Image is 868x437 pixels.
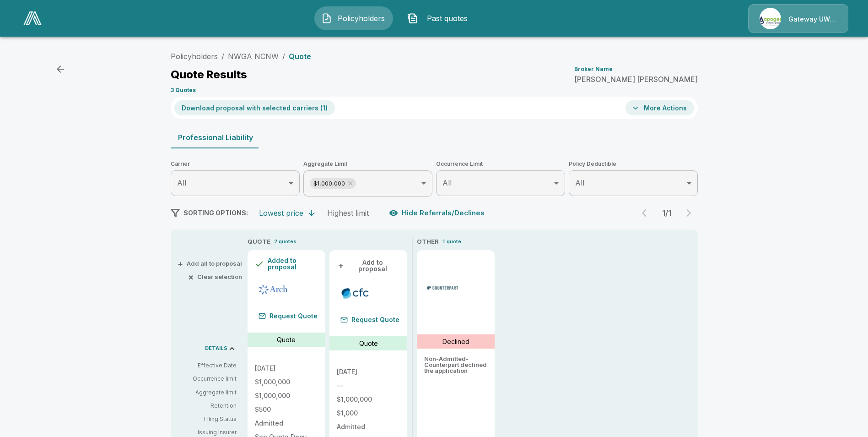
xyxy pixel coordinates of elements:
[259,208,303,218] div: Lowest price
[442,178,452,187] span: All
[255,406,318,413] p: $500
[447,238,461,246] p: quote
[289,53,311,60] p: Quote
[387,204,488,222] button: Hide Referrals/Declines
[424,356,487,374] p: Non-Admitted - Counterpart declined the application
[574,66,613,72] p: Broker Name
[178,428,237,437] p: Issuing Insurer
[188,274,194,280] span: ×
[436,159,565,169] span: Occurrence Limit
[569,159,698,169] span: Policy Deductible
[178,261,183,267] span: +
[422,13,472,24] span: Past quotes
[178,415,237,423] p: Filing Status
[274,238,297,246] p: 2 quotes
[257,283,290,296] img: archmpl
[337,410,400,416] p: $1,000
[178,388,237,397] p: Aggregate limit
[248,237,270,246] p: QUOTE
[171,159,300,169] span: Carrier
[337,424,400,430] p: Admitted
[255,420,318,426] p: Admitted
[277,335,296,344] p: Quote
[407,13,418,24] img: Past quotes Icon
[179,261,242,267] button: +Add all to proposal
[426,281,459,295] img: counterpartmpl
[255,393,318,399] p: $1,000,000
[625,100,694,115] button: More Actions
[400,6,479,30] button: Past quotes IconPast quotes
[171,52,218,61] a: Policyholders
[183,209,248,217] span: SORTING OPTIONS:
[171,126,260,148] button: Professional Liability
[221,51,224,62] li: /
[337,257,400,274] button: +Add to proposal
[310,178,349,189] span: $1,000,000
[574,76,698,83] p: [PERSON_NAME] [PERSON_NAME]
[336,13,386,24] span: Policyholders
[303,159,432,169] span: Aggregate Limit
[205,346,227,351] p: DETAILS
[268,257,318,270] p: Added to proposal
[178,361,237,370] p: Effective Date
[417,237,439,246] p: OTHER
[174,100,335,115] button: Download proposal with selected carriers (1)
[575,178,584,187] span: All
[255,310,321,322] button: Request Quote
[282,51,285,62] li: /
[339,286,372,300] img: cfcmpl
[338,262,344,269] span: +
[171,51,311,62] nav: breadcrumb
[178,375,237,383] p: Occurrence limit
[337,313,403,326] button: Request Quote
[255,365,318,371] p: [DATE]
[321,13,332,24] img: Policyholders Icon
[658,209,676,217] p: 1 / 1
[178,402,237,410] p: Retention
[177,178,186,187] span: All
[337,382,400,389] p: --
[310,178,356,189] div: $1,000,000
[171,69,247,80] p: Quote Results
[190,274,242,280] button: ×Clear selection
[442,238,445,246] p: 1
[23,11,42,25] img: AA Logo
[314,6,393,30] button: Policyholders IconPolicyholders
[255,379,318,385] p: $1,000,000
[442,337,469,346] p: Declined
[327,208,369,218] div: Highest limit
[337,396,400,403] p: $1,000,000
[228,52,279,61] a: NWGA NCNW
[337,369,400,375] p: [DATE]
[171,87,196,93] p: 3 Quotes
[359,339,378,348] p: Quote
